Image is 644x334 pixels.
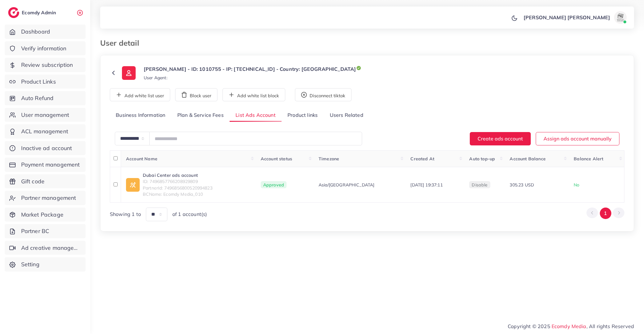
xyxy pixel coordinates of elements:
a: Product links [282,109,324,122]
span: Partner management [21,194,76,202]
a: Gift code [5,174,86,189]
span: Dashboard [21,28,50,36]
span: Gift code [21,177,44,185]
img: icon-tick.de4e08dc.svg [356,65,362,71]
span: of 1 account(s) [172,211,207,218]
span: Product Links [21,78,56,86]
p: [PERSON_NAME] [PERSON_NAME] [524,14,610,21]
span: ACL management [21,127,68,135]
button: Block user [175,88,217,101]
a: Auto Refund [5,91,86,105]
button: Assign ads account manually [536,132,619,145]
span: Review subscription [21,61,73,69]
span: Approved [261,181,287,189]
a: Verify information [5,41,86,56]
span: Market Package [21,211,63,219]
button: Add white list block [222,88,285,101]
span: Showing 1 to [110,211,141,218]
span: , All rights Reserved [586,323,634,330]
span: Timezone [319,156,339,162]
span: User management [21,111,69,119]
span: Inactive ad account [21,144,72,152]
a: Business Information [110,109,171,122]
a: Inactive ad account [5,141,86,155]
button: Disconnect tiktok [295,88,352,101]
button: Go to page 1 [600,208,611,219]
a: Payment management [5,158,86,172]
span: Ad creative management [21,244,81,252]
span: 305.23 USD [510,182,534,188]
a: Review subscription [5,58,86,72]
a: ACL management [5,124,86,139]
p: [PERSON_NAME] - ID: 1010755 - IP: [TECHNICAL_ID] - Country: [GEOGRAPHIC_DATA] [144,65,362,73]
span: Auto Refund [21,94,54,102]
a: Market Package [5,208,86,222]
span: Setting [21,260,40,268]
span: Auto top-up [469,156,495,162]
span: Partner BC [21,227,49,235]
span: PartnerId: 7496856800520994823 [143,185,212,191]
img: ic-ad-info.7fc67b75.svg [126,178,140,192]
button: Create ads account [470,132,531,145]
span: Account status [261,156,292,162]
a: Users Related [324,109,369,122]
span: Account Balance [510,156,545,162]
span: Payment management [21,161,80,169]
h3: User detail [100,39,144,48]
a: Ad creative management [5,241,86,255]
a: Product Links [5,75,86,89]
img: ic-user-info.36bf1079.svg [122,66,136,80]
a: Setting [5,257,86,272]
a: Partner BC [5,224,86,238]
span: BCName: Ecomdy Media_010 [143,191,212,197]
a: Dubai Center ads account [143,172,212,178]
span: ID: 7496857766208929809 [143,178,212,185]
ul: Pagination [586,208,624,219]
span: Copyright © 2025 [508,323,634,330]
span: Account Name [126,156,157,162]
a: [PERSON_NAME] [PERSON_NAME]avatar [520,11,629,24]
img: avatar [614,11,627,24]
span: Created At [410,156,434,162]
a: logoEcomdy Admin [8,7,58,18]
a: Ecomdy Media [552,323,586,329]
h2: Ecomdy Admin [22,10,58,16]
a: Dashboard [5,25,86,39]
a: Partner management [5,191,86,205]
span: Balance Alert [574,156,603,162]
a: Plan & Service Fees [171,109,230,122]
span: No [574,182,579,188]
small: User Agent: [144,75,167,81]
span: Asia/[GEOGRAPHIC_DATA] [319,182,375,188]
span: [DATE] 19:37:11 [410,182,442,188]
span: disable [472,182,488,188]
a: List Ads Account [230,109,282,122]
button: Add white list user [110,88,170,101]
a: User management [5,108,86,122]
span: Verify information [21,44,67,53]
img: logo [8,7,19,18]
